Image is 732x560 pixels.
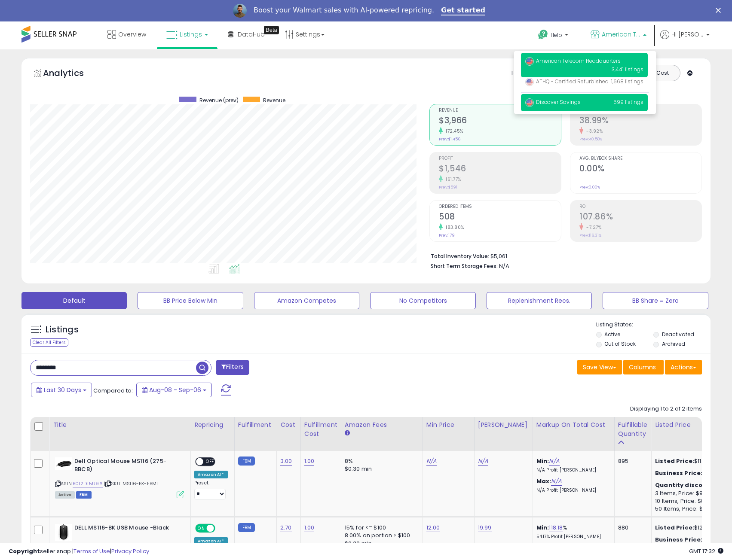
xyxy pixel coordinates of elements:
[655,497,726,505] div: 10 Items, Price: $8.99
[30,338,68,347] div: Clear All Filters
[662,340,685,347] label: Archived
[579,156,701,161] span: Avg. Buybox Share
[655,457,726,465] div: $11.99
[655,524,726,532] div: $12.00
[345,524,416,532] div: 15% for <= $100
[443,128,463,134] small: 172.45%
[525,98,581,106] span: Discover Savings
[579,212,701,223] h2: 107.86%
[623,360,664,374] button: Columns
[304,523,315,532] a: 1.00
[443,176,461,183] small: 161.77%
[238,523,255,532] small: FBM
[602,30,640,39] span: American Telecom Headquarters
[136,383,212,397] button: Aug-08 - Sep-06
[499,262,509,270] span: N/A
[551,477,561,486] a: N/A
[280,457,292,466] a: 3.00
[536,487,608,493] p: N/A Profit [PERSON_NAME]
[9,547,40,555] strong: Copyright
[196,525,207,532] span: ON
[439,116,561,127] h2: $3,966
[238,30,265,39] span: DataHub
[579,233,601,238] small: Prev: 116.31%
[345,532,416,539] div: 8.00% on portion > $100
[194,471,228,478] div: Amazon AI *
[665,360,702,374] button: Actions
[536,467,608,473] p: N/A Profit [PERSON_NAME]
[138,292,243,309] button: BB Price Below Min
[618,524,645,532] div: 880
[583,128,603,134] small: -3.92%
[584,21,653,49] a: American Telecom Headquarters
[655,490,726,497] div: 3 Items, Price: $9.49
[662,331,694,338] label: Deactivated
[345,429,350,437] small: Amazon Fees.
[618,457,645,465] div: 895
[583,224,601,231] small: -7.27%
[655,505,726,513] div: 50 Items, Price: $7.99
[525,57,534,66] img: usa.png
[194,480,228,499] div: Preset:
[280,523,292,532] a: 2.70
[629,363,656,371] span: Columns
[478,420,529,429] div: [PERSON_NAME]
[439,212,561,223] h2: 508
[478,523,492,532] a: 19.99
[46,324,79,336] h5: Listings
[536,420,611,429] div: Markup on Total Cost
[160,21,214,47] a: Listings
[549,457,559,466] a: N/A
[533,417,614,451] th: The percentage added to the cost of goods (COGS) that forms the calculator for Min & Max prices.
[74,547,110,555] a: Terms of Use
[345,420,419,429] div: Amazon Fees
[199,97,239,104] span: Revenue (prev)
[53,420,187,429] div: Title
[55,457,72,470] img: 318p2vPJWdL._SL40_.jpg
[603,292,708,309] button: BB Share = Zero
[304,457,315,466] a: 1.00
[426,523,440,532] a: 12.00
[577,360,622,374] button: Save View
[76,491,92,499] span: FBM
[655,457,694,465] b: Listed Price:
[441,6,485,15] a: Get started
[426,457,437,466] a: N/A
[439,108,561,113] span: Revenue
[439,185,457,190] small: Prev: $591
[655,523,694,532] b: Listed Price:
[431,250,695,261] li: $5,061
[44,386,81,394] span: Last 30 Days
[43,67,101,81] h5: Analytics
[538,29,548,40] i: Get Help
[439,233,455,238] small: Prev: 179
[55,524,72,541] img: 31SQLYuoK8L._SL40_.jpg
[254,292,359,309] button: Amazon Competes
[511,69,544,77] div: Totals For
[279,21,331,47] a: Settings
[238,457,255,466] small: FBM
[613,98,643,106] span: 599 listings
[630,405,702,413] div: Displaying 1 to 2 of 2 items
[439,164,561,175] h2: $1,546
[101,21,153,47] a: Overview
[55,491,75,499] span: All listings currently available for purchase on Amazon
[655,420,729,429] div: Listed Price
[238,420,273,429] div: Fulfillment
[525,78,609,85] span: ATHQ - Certified Refurbished
[180,30,202,39] span: Listings
[549,523,563,532] a: 118.18
[216,360,249,375] button: Filters
[536,524,608,540] div: %
[111,547,149,555] a: Privacy Policy
[531,23,577,49] a: Help
[345,457,416,465] div: 8%
[93,387,133,395] span: Compared to:
[118,30,146,39] span: Overview
[194,420,231,429] div: Repricing
[536,457,549,465] b: Min:
[9,548,149,556] div: seller snap | |
[31,383,92,397] button: Last 30 Days
[487,292,592,309] button: Replenishment Recs.
[478,457,488,466] a: N/A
